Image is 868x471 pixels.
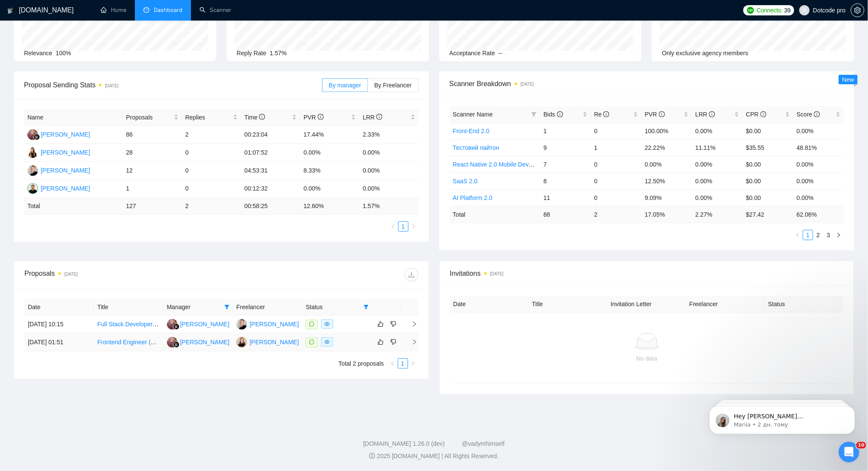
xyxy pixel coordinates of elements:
[692,173,743,189] td: 0.00%
[641,156,692,173] td: 0.00%
[182,126,241,144] td: 2
[7,4,13,18] img: logo
[27,165,38,176] img: YP
[839,442,859,462] iframe: Intercom live chat
[391,339,397,346] span: dislike
[462,440,505,447] a: @vadymhimself
[453,128,490,134] a: Front-End 2.0
[540,189,591,206] td: 11
[94,334,163,352] td: Frontend Engineer (Next.js / Framer Motion) Build Trust-First Assistant
[388,358,398,369] li: Previous Page
[329,82,361,89] span: By manager
[41,184,90,193] div: [PERSON_NAME]
[641,122,692,139] td: 100.00%
[24,268,221,282] div: Proposals
[223,301,231,313] span: filter
[528,296,607,313] th: Title
[185,113,231,122] span: Replies
[709,111,715,117] span: info-circle
[167,302,221,312] span: Manager
[97,339,284,346] a: Frontend Engineer (Next.js / Framer Motion) Build Trust-First Assistant
[237,50,266,57] span: Reply Rate
[105,83,118,88] time: [DATE]
[27,129,38,140] img: DS
[24,109,122,126] th: Name
[388,337,399,347] button: dislike
[64,272,78,277] time: [DATE]
[374,82,412,89] span: By Freelancer
[793,122,844,139] td: 0.00%
[450,50,495,57] span: Acceptance Rate
[363,114,382,121] span: LRR
[300,162,359,180] td: 8.33%
[359,162,418,180] td: 0.00%
[363,440,445,447] a: [DOMAIN_NAME] 1.26.0 (dev)
[802,7,808,13] span: user
[743,206,793,223] td: $ 27.42
[641,173,692,189] td: 12.50%
[814,230,823,240] a: 2
[743,122,793,139] td: $0.00
[250,319,299,329] div: [PERSON_NAME]
[591,156,641,173] td: 0
[250,337,299,347] div: [PERSON_NAME]
[851,7,865,14] a: setting
[122,126,182,144] td: 86
[405,271,418,278] span: download
[182,109,241,126] th: Replies
[823,230,834,240] li: 3
[398,358,408,369] li: 1
[236,319,247,330] img: YP
[180,337,230,347] div: [PERSON_NAME]
[309,340,314,345] span: message
[34,134,40,140] img: gigradar-bm.png
[408,358,418,369] li: Next Page
[607,296,686,313] th: Invitation Letter
[27,185,90,191] a: AP[PERSON_NAME]
[405,321,418,327] span: right
[27,147,38,158] img: YD
[182,162,241,180] td: 0
[398,359,408,368] a: 1
[362,301,370,313] span: filter
[325,322,330,327] span: eye
[457,354,837,363] div: No data
[182,144,241,162] td: 0
[411,224,416,229] span: right
[241,162,300,180] td: 04:53:31
[692,189,743,206] td: 0.00%
[856,442,866,449] span: 10
[180,319,230,329] div: [PERSON_NAME]
[851,3,865,17] button: setting
[391,321,397,328] span: dislike
[591,173,641,189] td: 0
[757,6,782,15] span: Connects:
[364,304,369,310] span: filter
[390,361,395,366] span: left
[450,78,844,89] span: Scanner Breakdown
[540,206,591,223] td: 88
[761,111,767,117] span: info-circle
[408,358,418,369] button: right
[793,206,844,223] td: 62.06 %
[56,50,71,57] span: 100%
[851,7,864,14] span: setting
[498,50,502,57] span: --
[521,82,534,86] time: [DATE]
[746,111,766,118] span: CPR
[450,268,844,279] span: Invitations
[834,230,844,240] button: right
[167,337,178,348] img: DS
[94,316,163,334] td: Full Stack Developer | Vue, Python, Django, Google Cloud Platform
[154,6,182,14] span: Dashboard
[122,180,182,198] td: 1
[409,221,419,232] button: right
[803,230,813,240] li: 1
[797,111,820,118] span: Score
[143,7,149,13] span: dashboard
[453,194,493,201] a: AI Platform 2.0
[450,296,529,313] th: Date
[27,149,90,155] a: YD[PERSON_NAME]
